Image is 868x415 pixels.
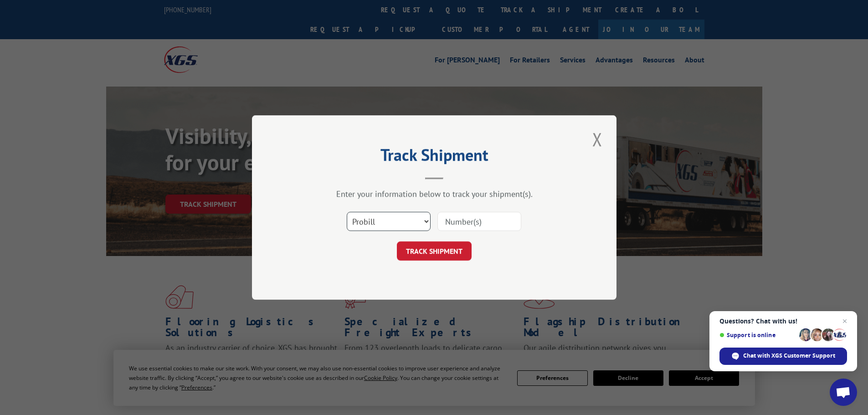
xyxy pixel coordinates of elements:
[298,149,571,166] h2: Track Shipment
[590,127,605,152] button: Close modal
[719,332,796,338] span: Support is online
[437,212,521,231] input: Number(s)
[743,352,835,360] span: Chat with XGS Customer Support
[719,318,847,325] span: Questions? Chat with us!
[298,189,571,199] div: Enter your information below to track your shipment(s).
[830,379,857,406] a: Open chat
[719,348,847,365] span: Chat with XGS Customer Support
[397,241,472,261] button: TRACK SHIPMENT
